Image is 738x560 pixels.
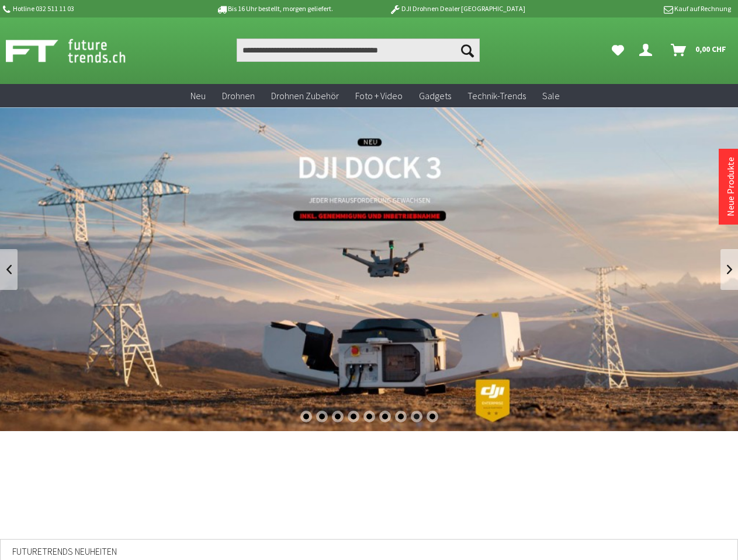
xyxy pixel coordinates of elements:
[695,40,726,58] span: 0,00 CHF
[355,90,403,101] span: Foto + Video
[222,90,255,101] span: Drohnen
[542,90,560,101] span: Sale
[411,411,422,422] div: 8
[635,38,661,62] a: Dein Konto
[332,411,344,422] div: 3
[190,90,206,101] span: Neu
[606,38,630,62] a: Meine Favoriten
[316,411,328,422] div: 2
[6,36,151,65] img: Shop Futuretrends - zur Startseite wechseln
[725,157,736,216] a: Neue Produkte
[347,84,411,108] a: Foto + Video
[214,84,263,108] a: Drohnen
[237,38,480,62] input: Produkt, Marke, Kategorie, EAN, Artikelnummer…
[534,84,568,108] a: Sale
[348,411,359,422] div: 4
[395,411,407,422] div: 7
[183,2,366,16] p: Bis 16 Uhr bestellt, morgen geliefert.
[263,84,347,108] a: Drohnen Zubehör
[419,90,451,101] span: Gadgets
[549,2,731,16] p: Kauf auf Rechnung
[379,411,391,422] div: 6
[1,2,183,16] p: Hotline 032 511 11 03
[666,38,732,62] a: Warenkorb
[411,84,459,108] a: Gadgets
[271,90,339,101] span: Drohnen Zubehör
[363,411,375,422] div: 5
[455,38,480,62] button: Suchen
[300,411,312,422] div: 1
[366,2,548,16] p: DJI Drohnen Dealer [GEOGRAPHIC_DATA]
[427,411,438,422] div: 9
[467,90,526,101] span: Technik-Trends
[182,84,214,108] a: Neu
[459,84,534,108] a: Technik-Trends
